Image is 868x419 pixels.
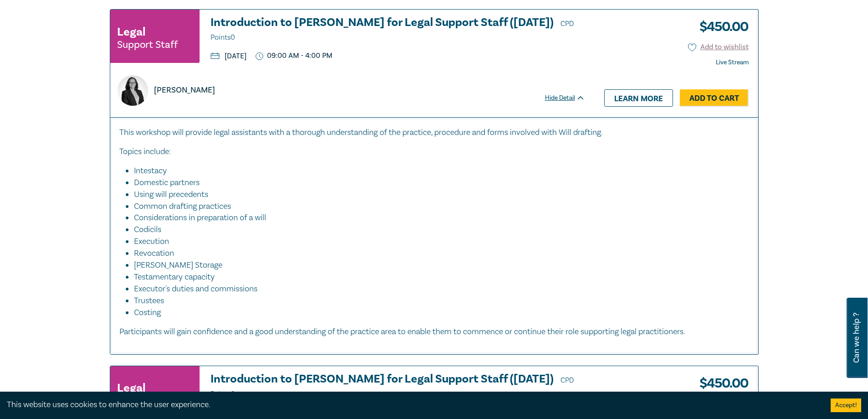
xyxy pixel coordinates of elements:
[211,52,247,60] p: [DATE]
[852,303,861,372] span: Can we help ?
[134,295,740,307] li: Trustees
[211,373,585,400] h3: Introduction to [PERSON_NAME] for Legal Support Staff ([DATE])
[693,16,749,37] h3: $ 450.00
[117,40,178,49] small: Support Staff
[134,271,740,283] li: Testamentary capacity
[604,89,673,107] a: Learn more
[7,399,817,411] div: This website uses cookies to enhance the user experience.
[119,127,749,139] p: This workshop will provide legal assistants with a thorough understanding of the practice, proced...
[545,93,595,103] div: Hide Detail
[716,58,749,67] strong: Live Stream
[134,307,749,319] li: Costing
[119,146,749,158] p: Topics include:
[117,380,145,396] h3: Legal
[134,177,740,189] li: Domestic partners
[134,259,740,271] li: [PERSON_NAME] Storage
[693,373,749,394] h3: $ 450.00
[688,42,749,52] button: Add to wishlist
[134,248,740,259] li: Revocation
[118,75,148,106] img: https://s3.ap-southeast-2.amazonaws.com/leo-cussen-store-production-content/Contacts/Naomi%20Guye...
[117,24,145,40] h3: Legal
[680,89,749,107] a: Add to Cart
[256,52,333,60] p: 09:00 AM - 4:00 PM
[211,16,585,44] h3: Introduction to [PERSON_NAME] for Legal Support Staff ([DATE])
[211,373,585,400] a: Introduction to [PERSON_NAME] for Legal Support Staff ([DATE]) CPD Points0
[211,16,585,44] a: Introduction to [PERSON_NAME] for Legal Support Staff ([DATE]) CPD Points0
[119,326,749,338] p: Participants will gain confidence and a good understanding of the practice area to enable them to...
[134,236,740,248] li: Execution
[134,283,740,295] li: Executor's duties and commissions
[154,84,215,96] p: [PERSON_NAME]
[134,189,740,201] li: Using will precedents
[831,398,861,412] button: Accept cookies
[134,201,740,212] li: Common drafting practices
[134,224,740,236] li: Codicils
[134,212,740,224] li: Considerations in preparation of a will
[134,165,740,177] li: Intestacy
